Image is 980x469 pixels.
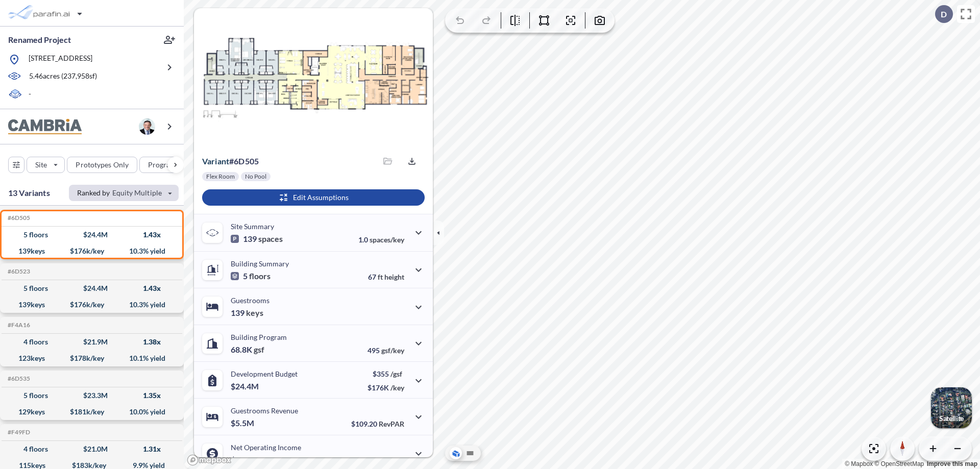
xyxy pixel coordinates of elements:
img: BrandImage [8,119,82,135]
p: 5.46 acres ( 237,958 sf) [29,71,97,82]
button: Ranked by Equity Multiple [69,185,179,201]
span: RevPAR [379,419,404,428]
p: 13 Variants [8,187,50,199]
span: /key [390,383,404,392]
span: gsf/key [381,346,404,355]
p: Renamed Project [8,34,71,45]
button: Aerial View [450,447,462,459]
p: Flex Room [206,172,235,181]
p: Satellite [939,414,964,423]
span: ft [378,273,383,281]
button: Program [139,157,194,173]
span: gsf [254,344,264,355]
img: user logo [139,118,155,135]
p: 5 [231,271,271,281]
p: # 6d505 [202,156,259,166]
p: $2.5M [231,455,256,465]
p: Prototypes Only [76,160,129,170]
p: Site Summary [231,222,274,231]
p: Site [35,160,47,170]
p: Program [148,160,177,170]
span: spaces [258,234,283,244]
p: 139 [231,234,283,244]
span: margin [382,456,404,465]
a: Mapbox [845,460,873,467]
p: Guestrooms [231,296,269,305]
p: Building Program [231,333,287,341]
span: height [384,273,404,281]
p: 139 [231,308,263,318]
span: /gsf [390,369,402,378]
p: 45.0% [361,456,404,465]
img: Switcher Image [931,387,972,428]
p: $24.4M [231,381,260,391]
p: Edit Assumptions [293,192,349,203]
p: 67 [368,273,404,281]
p: Guestrooms Revenue [231,406,298,415]
p: 495 [367,346,404,355]
h5: Click to copy the code [6,375,30,382]
p: - [29,89,31,101]
p: $5.5M [231,418,256,428]
button: Site [27,157,65,173]
p: Building Summary [231,259,289,268]
span: keys [246,308,263,318]
button: Switcher ImageSatellite [931,387,972,428]
button: Site Plan [464,447,476,459]
p: Development Budget [231,369,298,378]
h5: Click to copy the code [6,322,30,329]
span: spaces/key [370,235,404,244]
span: Variant [202,156,229,166]
a: Improve this map [927,460,977,467]
p: $355 [367,369,404,378]
a: OpenStreetMap [874,460,924,467]
h5: Click to copy the code [6,268,30,275]
p: Net Operating Income [231,443,301,452]
button: Edit Assumptions [202,189,425,206]
p: No Pool [245,172,266,181]
button: Prototypes Only [67,157,137,173]
span: floors [249,271,271,281]
p: [STREET_ADDRESS] [29,53,92,66]
h5: Click to copy the code [6,429,30,436]
a: Mapbox homepage [187,454,232,466]
p: $109.20 [351,419,404,428]
p: $176K [367,383,404,392]
h5: Click to copy the code [6,214,30,221]
p: D [941,10,947,19]
p: 68.8K [231,344,264,355]
p: 1.0 [358,235,404,244]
